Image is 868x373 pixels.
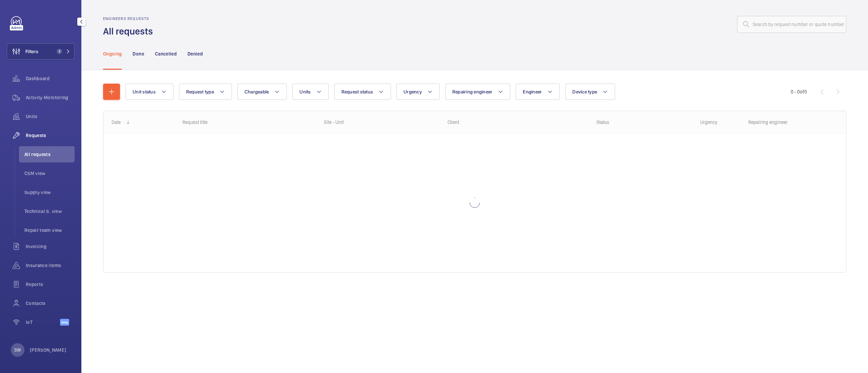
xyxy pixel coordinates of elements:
[133,50,144,57] p: Done
[292,84,329,100] button: Units
[103,25,157,38] h1: All requests
[103,16,157,21] h2: Engineers requests
[791,89,807,94] span: 0 - 0 0
[103,50,122,57] p: Ongoing
[26,319,60,326] span: IoT
[452,89,493,94] span: Repairing engineer
[396,84,440,100] button: Urgency
[7,43,75,60] button: Filters1
[565,84,615,100] button: Device type
[60,319,69,326] span: Beta
[26,75,75,82] span: Dashboard
[445,84,511,100] button: Repairing engineer
[24,151,75,158] span: All requests
[237,84,287,100] button: Chargeable
[133,89,156,94] span: Unit status
[155,50,177,57] p: Cancelled
[403,89,422,94] span: Urgency
[25,48,38,55] span: Filters
[26,113,75,120] span: Units
[516,84,560,100] button: Engineer
[186,89,214,94] span: Request type
[24,227,75,234] span: Repair team view
[26,243,75,250] span: Invoicing
[244,89,269,94] span: Chargeable
[737,16,846,33] input: Search by request number or quote number
[24,189,75,196] span: Supply view
[800,89,804,94] span: of
[14,347,21,353] p: SW
[30,347,66,353] p: [PERSON_NAME]
[24,208,75,215] span: Technical S. view
[341,89,373,94] span: Request status
[26,262,75,269] span: Insurance items
[299,89,311,94] span: Units
[24,170,75,177] span: CSM view
[179,84,232,100] button: Request type
[26,300,75,307] span: Contacts
[334,84,391,100] button: Request status
[26,132,75,139] span: Requests
[26,94,75,101] span: Activity Monitoring
[26,281,75,288] span: Reports
[188,50,203,57] p: Denied
[57,49,62,54] span: 1
[523,89,542,94] span: Engineer
[125,84,174,100] button: Unit status
[572,89,597,94] span: Device type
